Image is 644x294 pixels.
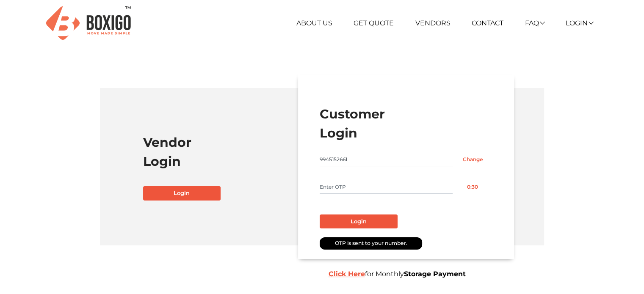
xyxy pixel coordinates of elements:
[415,19,451,27] a: Vendors
[320,104,492,143] h1: Customer Login
[320,214,398,229] button: Login
[472,19,503,27] a: Contact
[296,19,332,27] a: About Us
[143,133,316,171] h1: Vendor Login
[320,153,453,166] input: Mobile No
[565,19,592,27] a: Login
[453,180,492,194] button: 0:30
[320,180,453,194] input: Enter OTP
[143,186,221,201] a: Login
[46,6,131,40] img: Boxigo
[322,269,564,279] div: for Monthly
[453,153,492,166] input: Change
[525,19,544,27] a: FAQ
[354,19,394,27] a: Get Quote
[320,237,422,250] div: OTP is sent to your number.
[329,270,365,278] a: Click Here
[404,270,466,278] b: Storage Payment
